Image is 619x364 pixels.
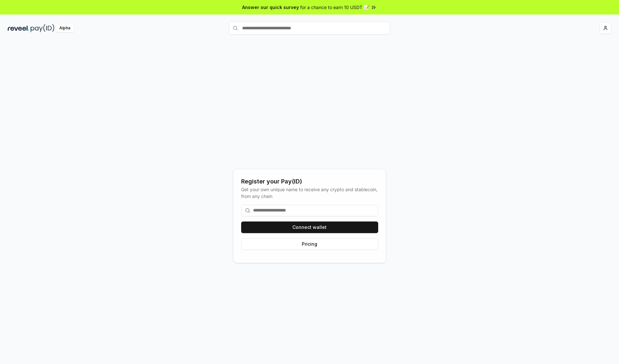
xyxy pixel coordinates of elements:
div: Get your own unique name to receive any crypto and stablecoin, from any chain [241,186,378,200]
span: for a chance to earn 10 USDT 📝 [300,4,369,11]
button: Connect wallet [241,221,378,233]
img: reveel_dark [8,24,29,32]
span: Answer our quick survey [242,4,299,11]
img: pay_id [31,24,54,32]
div: Register your Pay(ID) [241,177,378,186]
button: Pricing [241,238,378,250]
div: Alpha [56,24,74,32]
